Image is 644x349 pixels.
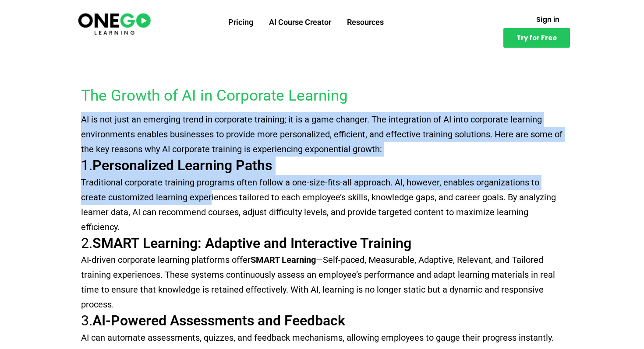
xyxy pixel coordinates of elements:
a: Resources [339,11,392,34]
span: Try for Free [517,35,557,41]
h3: 3. [81,312,563,330]
strong: SMART Learning [251,255,316,265]
a: Try for Free [503,28,570,48]
p: AI-driven corporate learning platforms offer —Self-paced, Measurable, Adaptive, Relevant, and Tai... [81,252,563,312]
strong: SMART Learning: Adaptive and Interactive Training [92,235,411,251]
a: Sign in [526,11,570,28]
strong: AI-Powered Assessments and Feedback [92,312,345,329]
a: AI Course Creator [261,11,339,34]
h3: 1. [81,157,563,175]
p: Traditional corporate training programs often follow a one-size-fits-all approach. AI, however, e... [81,175,563,234]
h2: The Growth of AI in Corporate Learning [81,88,563,103]
strong: Personalized Learning Paths [92,157,272,174]
h3: 2. [81,234,563,253]
span: Sign in [536,16,559,23]
a: Pricing [220,11,261,34]
p: AI is not just an emerging trend in corporate training; it is a game changer. The integration of ... [81,112,563,157]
